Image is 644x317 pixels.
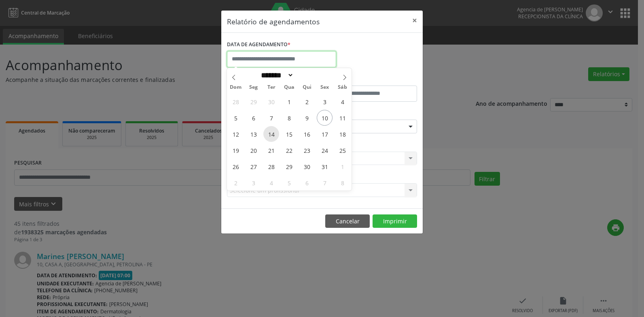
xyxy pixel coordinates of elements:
[317,158,333,174] span: Outubro 31, 2025
[335,94,350,109] span: Outubro 4, 2025
[258,71,294,79] select: Month
[281,110,297,126] span: Outubro 8, 2025
[246,94,261,109] span: Setembro 29, 2025
[316,85,334,90] span: Sex
[228,158,244,174] span: Outubro 26, 2025
[317,126,333,142] span: Outubro 17, 2025
[299,175,315,191] span: Novembro 6, 2025
[299,142,315,158] span: Outubro 23, 2025
[227,39,290,51] label: DATA DE AGENDAMENTO
[317,175,333,191] span: Novembro 7, 2025
[334,85,352,90] span: Sáb
[317,110,333,126] span: Outubro 10, 2025
[246,110,261,126] span: Outubro 6, 2025
[317,142,333,158] span: Outubro 24, 2025
[263,110,279,126] span: Outubro 7, 2025
[324,73,417,86] label: ATÉ
[227,16,320,27] h5: Relatório de agendamentos
[281,175,297,191] span: Novembro 5, 2025
[299,110,315,126] span: Outubro 9, 2025
[298,85,316,90] span: Qui
[263,158,279,174] span: Outubro 28, 2025
[335,175,350,191] span: Novembro 8, 2025
[299,94,315,109] span: Outubro 2, 2025
[263,85,280,90] span: Ter
[228,142,244,158] span: Outubro 19, 2025
[281,142,297,158] span: Outubro 22, 2025
[227,85,245,90] span: Dom
[246,158,261,174] span: Outubro 27, 2025
[325,214,370,228] button: Cancelar
[294,71,320,79] input: Year
[281,158,297,174] span: Outubro 29, 2025
[263,94,279,109] span: Setembro 30, 2025
[228,110,244,126] span: Outubro 5, 2025
[373,214,417,228] button: Imprimir
[335,126,350,142] span: Outubro 18, 2025
[228,175,244,191] span: Novembro 2, 2025
[299,158,315,174] span: Outubro 30, 2025
[280,85,298,90] span: Qua
[246,142,261,158] span: Outubro 20, 2025
[317,94,333,109] span: Outubro 3, 2025
[335,110,350,126] span: Outubro 11, 2025
[281,126,297,142] span: Outubro 15, 2025
[263,175,279,191] span: Novembro 4, 2025
[228,126,244,142] span: Outubro 12, 2025
[299,126,315,142] span: Outubro 16, 2025
[281,94,297,109] span: Outubro 1, 2025
[246,126,261,142] span: Outubro 13, 2025
[407,11,423,30] button: Close
[246,175,261,191] span: Novembro 3, 2025
[263,126,279,142] span: Outubro 14, 2025
[228,94,244,109] span: Setembro 28, 2025
[335,142,350,158] span: Outubro 25, 2025
[245,85,263,90] span: Seg
[335,158,350,174] span: Novembro 1, 2025
[263,142,279,158] span: Outubro 21, 2025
